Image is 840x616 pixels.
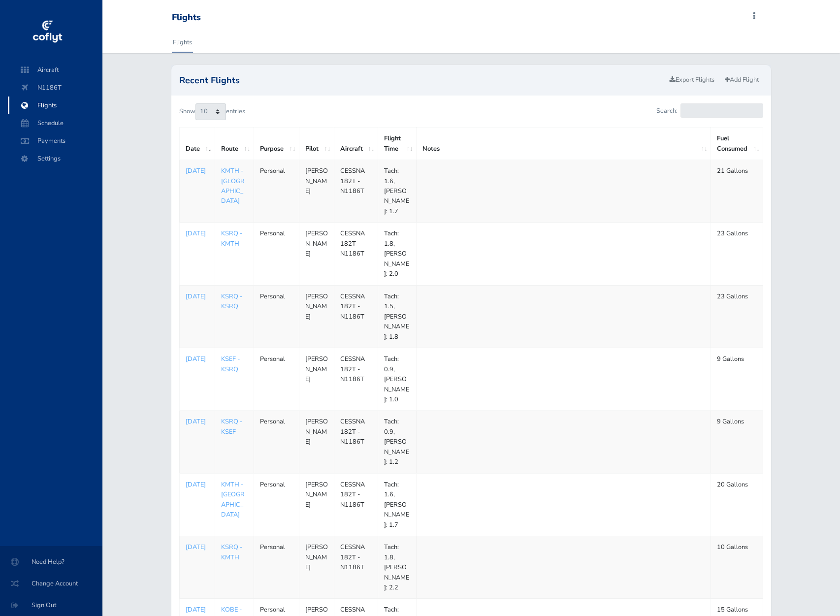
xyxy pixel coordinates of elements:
[172,32,193,53] a: Flights
[254,473,299,536] td: Personal
[18,132,93,150] span: Payments
[186,480,209,489] a: [DATE]
[195,103,226,120] select: Showentries
[299,348,334,411] td: [PERSON_NAME]
[711,411,763,473] td: 9 Gallons
[711,285,763,348] td: 23 Gallons
[18,97,93,114] span: Flights
[254,223,299,285] td: Personal
[378,536,416,599] td: Tach: 1.8, [PERSON_NAME]: 2.2
[31,17,64,47] img: coflyt logo
[378,473,416,536] td: Tach: 1.6, [PERSON_NAME]: 1.7
[186,605,209,615] a: [DATE]
[656,103,763,118] label: Search:
[186,166,209,176] a: [DATE]
[299,536,334,599] td: [PERSON_NAME]
[378,160,416,223] td: Tach: 1.6, [PERSON_NAME]: 1.7
[254,160,299,223] td: Personal
[711,536,763,599] td: 10 Gallons
[186,228,209,238] a: [DATE]
[221,292,242,311] a: KSRQ - KSRQ
[12,575,91,592] span: Change Account
[254,285,299,348] td: Personal
[186,542,209,552] a: [DATE]
[378,285,416,348] td: Tach: 1.5, [PERSON_NAME]: 1.8
[18,61,93,79] span: Aircraft
[334,128,378,160] th: Aircraft: activate to sort column ascending
[378,348,416,411] td: Tach: 0.9, [PERSON_NAME]: 1.0
[711,128,763,160] th: Fuel Consumed: activate to sort column ascending
[12,596,91,614] span: Sign Out
[18,114,93,132] span: Schedule
[18,150,93,167] span: Settings
[221,480,245,519] a: KMTH - [GEOGRAPHIC_DATA]
[334,536,378,599] td: CESSNA 182T - N1186T
[186,417,209,426] a: [DATE]
[254,128,299,160] th: Purpose: activate to sort column ascending
[18,79,93,97] span: N1186T
[680,103,763,118] input: Search:
[179,103,245,120] label: Show entries
[221,543,242,561] a: KSRQ - KMTH
[215,128,254,160] th: Route: activate to sort column ascending
[12,553,91,571] span: Need Help?
[665,73,719,87] a: Export Flights
[299,285,334,348] td: [PERSON_NAME]
[299,128,334,160] th: Pilot: activate to sort column ascending
[179,76,665,85] h2: Recent Flights
[299,160,334,223] td: [PERSON_NAME]
[378,128,416,160] th: Flight Time: activate to sort column ascending
[334,285,378,348] td: CESSNA 182T - N1186T
[334,473,378,536] td: CESSNA 182T - N1186T
[416,128,711,160] th: Notes: activate to sort column ascending
[378,223,416,285] td: Tach: 1.8, [PERSON_NAME]: 2.0
[221,229,242,248] a: KSRQ - KMTH
[334,160,378,223] td: CESSNA 182T - N1186T
[179,128,215,160] th: Date: activate to sort column ascending
[711,473,763,536] td: 20 Gallons
[299,223,334,285] td: [PERSON_NAME]
[711,348,763,411] td: 9 Gallons
[172,12,201,23] div: Flights
[378,411,416,473] td: Tach: 0.9, [PERSON_NAME]: 1.2
[254,348,299,411] td: Personal
[186,292,209,301] a: [DATE]
[334,348,378,411] td: CESSNA 182T - N1186T
[334,411,378,473] td: CESSNA 182T - N1186T
[186,354,209,364] a: [DATE]
[299,473,334,536] td: [PERSON_NAME]
[221,355,240,373] a: KSEF - KSRQ
[254,411,299,473] td: Personal
[711,160,763,223] td: 21 Gallons
[221,166,245,205] a: KMTH - [GEOGRAPHIC_DATA]
[334,223,378,285] td: CESSNA 182T - N1186T
[299,411,334,473] td: [PERSON_NAME]
[221,417,242,436] a: KSRQ - KSEF
[254,536,299,599] td: Personal
[711,223,763,285] td: 23 Gallons
[720,73,763,87] a: Add Flight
